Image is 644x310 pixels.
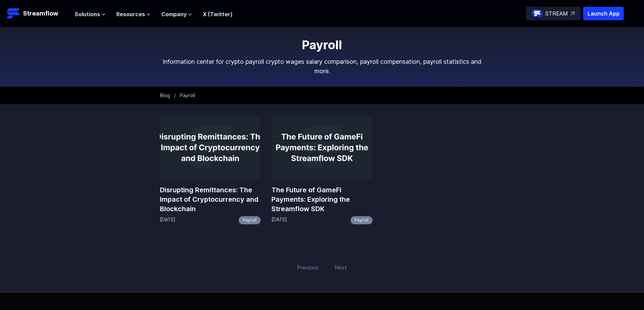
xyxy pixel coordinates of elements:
img: The Future of GameFi Payments: Exploring the Streamflow SDK [271,115,373,180]
img: Streamflow Logo [7,7,20,20]
a: STREAM [526,7,580,20]
span: Next [331,259,351,276]
h1: Payroll [160,38,484,52]
a: The Future of GameFi Payments: Exploring the Streamflow SDK [271,185,373,214]
a: Streamflow [7,7,68,20]
img: Disrupting Remittances: The Impact of Cryptocurrency and Blockchain [160,115,261,180]
button: Resources [116,10,150,18]
button: Company [161,10,192,18]
p: [DATE] [271,216,287,224]
span: / [174,92,176,98]
a: Blog [160,92,170,98]
p: Information center for crypto payroll crypto wages salary comparison, payroll compensation, payro... [160,57,484,76]
img: top-right-arrow.svg [571,11,575,16]
span: Previous [293,259,323,276]
img: streamflow-logo-circle.png [532,8,543,19]
p: [DATE] [160,216,175,224]
a: Disrupting Remittances: The Impact of Cryptocurrency and Blockchain [160,185,261,214]
p: STREAM [545,9,568,18]
a: Payroll [239,216,261,224]
span: Payroll [180,92,195,98]
a: Payroll [351,216,373,224]
a: X (Twitter) [203,11,233,18]
p: Streamflow [23,9,58,18]
span: Resources [116,10,145,18]
span: Solutions [75,10,100,18]
button: Launch App [583,7,624,20]
span: Company [161,10,187,18]
button: Solutions [75,10,105,18]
